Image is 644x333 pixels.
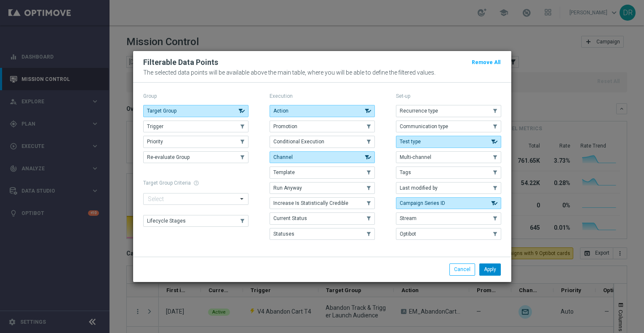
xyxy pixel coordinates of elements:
[270,136,375,148] button: Conditional Execution
[193,180,199,186] span: help_outline
[396,228,501,240] button: Optibot
[143,136,249,148] button: Priority
[396,121,501,132] button: Communication type
[273,200,348,206] span: Increase Is Statistically Credible
[273,169,295,175] span: Template
[143,215,249,227] button: Lifecycle Stages
[479,263,501,275] button: Apply
[143,69,501,76] p: The selected data points will be available above the main table, where you will be able to define...
[147,154,190,160] span: Re-evaluate Group
[273,215,307,221] span: Current Status
[400,108,438,114] span: Recurrence type
[400,215,417,221] span: Stream
[396,166,501,178] button: Tags
[273,154,293,160] span: Channel
[396,105,501,117] button: Recurrence type
[273,185,302,191] span: Run Anyway
[396,212,501,224] button: Stream
[273,139,324,145] span: Conditional Execution
[396,182,501,194] button: Last modified by
[270,105,375,117] button: Action
[270,212,375,224] button: Current Status
[147,108,176,114] span: Target Group
[270,182,375,194] button: Run Anyway
[270,166,375,178] button: Template
[400,124,448,129] span: Communication type
[143,121,249,132] button: Trigger
[270,197,375,209] button: Increase Is Statistically Credible
[396,151,501,163] button: Multi-channel
[273,108,289,114] span: Action
[273,231,294,237] span: Statuses
[396,197,501,209] button: Campaign Series ID
[471,58,501,67] button: Remove All
[396,93,501,99] p: Set-up
[270,151,375,163] button: Channel
[400,200,445,206] span: Campaign Series ID
[270,121,375,132] button: Promotion
[270,228,375,240] button: Statuses
[270,93,375,99] p: Execution
[147,218,186,224] span: Lifecycle Stages
[143,93,249,99] p: Group
[143,180,249,186] h1: Target Group Criteria
[400,154,431,160] span: Multi-channel
[143,57,218,67] h2: Filterable Data Points
[143,105,249,117] button: Target Group
[147,139,163,145] span: Priority
[400,185,438,191] span: Last modified by
[147,124,163,129] span: Trigger
[449,263,475,275] button: Cancel
[143,151,249,163] button: Re-evaluate Group
[400,231,416,237] span: Optibot
[400,169,411,175] span: Tags
[273,124,297,129] span: Promotion
[396,136,501,148] button: Test type
[400,139,421,145] span: Test type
